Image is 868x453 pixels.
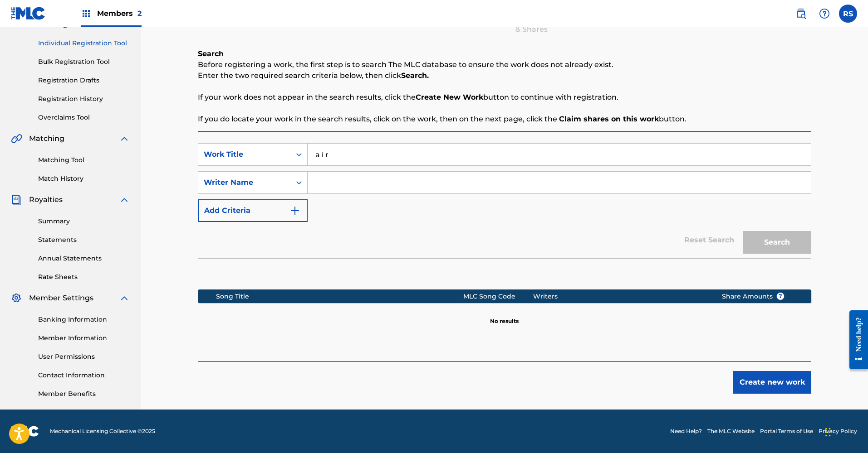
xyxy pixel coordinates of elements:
span: Members [97,8,142,19]
div: MLC Song Code [463,292,533,301]
p: If you do locate your work in the search results, click on the work, then on the next page, click... [198,114,811,125]
div: User Menu [839,5,857,23]
div: Work Title [204,149,285,160]
p: If your work does not appear in the search results, click the button to continue with registration. [198,92,811,103]
iframe: Resource Center [843,303,868,377]
button: Add Criteria [198,199,308,222]
a: Member Information [38,333,130,343]
div: Writer Name [204,177,285,188]
img: Top Rightsholders [81,8,92,19]
img: MLC Logo [11,7,46,20]
span: Mechanical Licensing Collective © 2025 [50,427,155,435]
img: expand [119,133,130,144]
span: 2 [137,9,142,18]
strong: Search. [401,71,429,80]
a: Registration Drafts [38,76,130,85]
a: Public Search [792,5,810,23]
a: Registration History [38,94,130,104]
a: Member Benefits [38,389,130,399]
a: Banking Information [38,315,130,324]
div: Help [815,5,834,23]
form: Search Form [198,143,811,258]
div: Writers [533,292,708,301]
div: Song Title [216,292,463,301]
img: Royalties [11,194,22,205]
div: Drag [825,419,831,446]
a: Matching Tool [38,155,130,165]
img: search [795,8,806,19]
a: Summary [38,217,130,226]
strong: Claim shares on this work [559,115,659,123]
span: Member Settings [29,293,93,304]
button: Create new work [733,371,811,394]
img: expand [119,194,130,205]
p: Before registering a work, the first step is to search The MLC database to ensure the work does n... [198,59,811,70]
span: Share Amounts [722,292,785,301]
b: Search [198,49,224,58]
span: ? [777,293,784,300]
p: Enter the two required search criteria below, then click [198,70,811,81]
a: The MLC Website [707,427,755,435]
a: Overclaims Tool [38,113,130,122]
a: Annual Statements [38,254,130,263]
a: Match History [38,174,130,183]
span: Matching [29,133,64,144]
img: expand [119,293,130,304]
img: help [819,8,830,19]
a: Bulk Registration Tool [38,57,130,67]
a: User Permissions [38,352,130,361]
a: Privacy Policy [819,427,857,435]
a: Portal Terms of Use [760,427,813,435]
a: Statements [38,235,130,245]
span: Royalties [29,194,63,205]
strong: Create New Work [416,93,483,101]
img: Matching [11,133,22,144]
img: 9d2ae6d4665cec9f34b9.svg [289,205,300,216]
a: Rate Sheets [38,272,130,282]
iframe: Chat Widget [823,410,868,453]
img: Member Settings [11,293,22,304]
p: No results [490,306,519,325]
a: Individual Registration Tool [38,39,130,48]
a: Need Help? [670,427,702,435]
img: logo [11,426,39,437]
a: Contact Information [38,371,130,380]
